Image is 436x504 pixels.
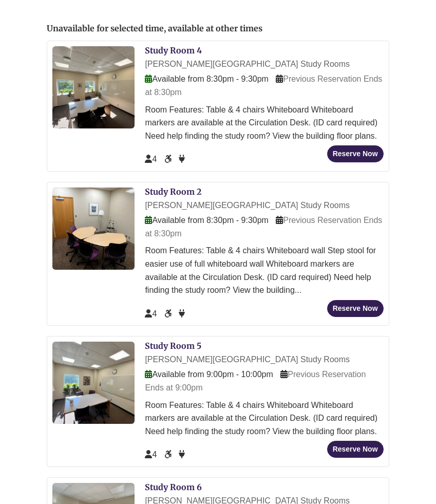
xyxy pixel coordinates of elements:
[145,216,268,225] span: Available from 8:30pm - 9:30pm
[145,45,202,55] a: Study Room 4
[145,353,383,366] div: [PERSON_NAME][GEOGRAPHIC_DATA] Study Rooms
[145,244,383,296] div: Room Features: Table & 4 chairs Whiteboard wall Step stool for easier use of full whiteboard wall...
[47,24,389,33] h2: Unavailable for selected time, available at other times
[145,341,201,351] a: Study Room 5
[179,450,185,459] span: Power Available
[327,300,384,317] button: Reserve Now
[145,58,383,71] div: [PERSON_NAME][GEOGRAPHIC_DATA] Study Rooms
[52,342,135,424] img: Study Room 5
[145,74,382,97] span: Previous Reservation Ends at 8:30pm
[145,74,268,83] span: Available from 8:30pm - 9:30pm
[164,155,174,163] span: Accessible Seat/Space
[145,309,157,318] span: The capacity of this space
[145,186,201,197] a: Study Room 2
[52,46,135,128] img: Study Room 4
[164,450,174,459] span: Accessible Seat/Space
[52,188,135,270] img: Study Room 2
[164,309,174,318] span: Accessible Seat/Space
[327,441,384,458] button: Reserve Now
[145,482,202,492] a: Study Room 6
[145,199,383,212] div: [PERSON_NAME][GEOGRAPHIC_DATA] Study Rooms
[145,370,273,379] span: Available from 9:00pm - 10:00pm
[145,155,157,163] span: The capacity of this space
[145,103,383,143] div: Room Features: Table & 4 chairs Whiteboard Whiteboard markers are available at the Circulation De...
[179,155,185,163] span: Power Available
[145,399,383,438] div: Room Features: Table & 4 chairs Whiteboard Whiteboard markers are available at the Circulation De...
[327,145,384,162] button: Reserve Now
[145,450,157,459] span: The capacity of this space
[179,309,185,318] span: Power Available
[145,216,382,238] span: Previous Reservation Ends at 8:30pm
